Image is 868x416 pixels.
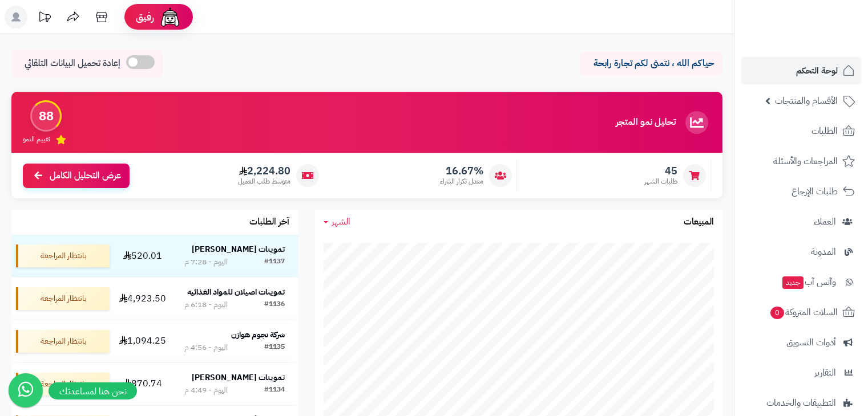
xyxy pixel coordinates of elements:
span: إعادة تحميل البيانات التلقائي [25,57,120,70]
a: المدونة [741,238,861,266]
span: معدل تكرار الشراء [440,177,483,186]
span: السلات المتروكة [769,304,838,320]
td: 870.74 [114,363,171,405]
span: رفيق [136,10,154,24]
div: #1136 [264,299,285,311]
div: اليوم - 6:18 م [184,299,228,311]
strong: تموينات اصيلان للمواد الغذائيه [187,286,285,298]
a: عرض التحليل الكامل [23,164,130,188]
p: حياكم الله ، نتمنى لكم تجارة رابحة [588,57,714,70]
span: متوسط طلب العميل [238,177,290,186]
span: تقييم النمو [23,134,50,144]
strong: تموينات [PERSON_NAME] [192,372,285,384]
div: #1135 [264,342,285,353]
a: لوحة التحكم [741,57,861,84]
a: وآتس آبجديد [741,268,861,296]
a: العملاء [741,208,861,235]
span: الطلبات [812,123,838,139]
span: عرض التحليل الكامل [50,169,121,182]
div: اليوم - 4:49 م [184,385,228,396]
span: المدونة [811,244,836,260]
h3: المبيعات [684,217,714,227]
span: طلبات الإرجاع [792,183,838,199]
a: الطلبات [741,117,861,145]
a: التقارير [741,359,861,386]
a: الشهر [324,215,350,229]
span: التقارير [814,365,836,381]
span: التطبيقات والخدمات [766,395,836,411]
div: بانتظار المراجعة [16,287,110,310]
div: اليوم - 7:28 م [184,256,228,268]
strong: تموينات [PERSON_NAME] [192,243,285,255]
a: المراجعات والأسئلة [741,148,861,175]
td: 520.01 [114,235,171,277]
span: طلبات الشهر [644,177,677,186]
span: 0 [770,307,784,319]
div: #1137 [264,256,285,268]
span: المراجعات والأسئلة [773,153,838,169]
div: بانتظار المراجعة [16,244,110,267]
a: أدوات التسويق [741,329,861,356]
div: بانتظار المراجعة [16,373,110,395]
td: 4,923.50 [114,278,171,320]
img: ai-face.png [159,6,181,28]
a: السلات المتروكة0 [741,299,861,326]
span: الشهر [332,215,350,229]
span: العملاء [814,214,836,230]
span: لوحة التحكم [796,63,838,79]
a: تحديثات المنصة [30,6,59,31]
div: اليوم - 4:56 م [184,342,228,353]
span: 45 [644,165,677,177]
span: 16.67% [440,165,483,177]
span: جديد [782,276,804,289]
td: 1,094.25 [114,320,171,362]
div: بانتظار المراجعة [16,330,110,353]
a: طلبات الإرجاع [741,178,861,205]
div: #1134 [264,385,285,396]
span: أدوات التسويق [786,335,836,350]
span: وآتس آب [781,274,836,290]
strong: شركة نجوم هوازن [231,329,285,341]
span: 2,224.80 [238,165,290,177]
span: الأقسام والمنتجات [775,93,838,109]
h3: آخر الطلبات [249,217,289,227]
h3: تحليل نمو المتجر [616,117,676,128]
